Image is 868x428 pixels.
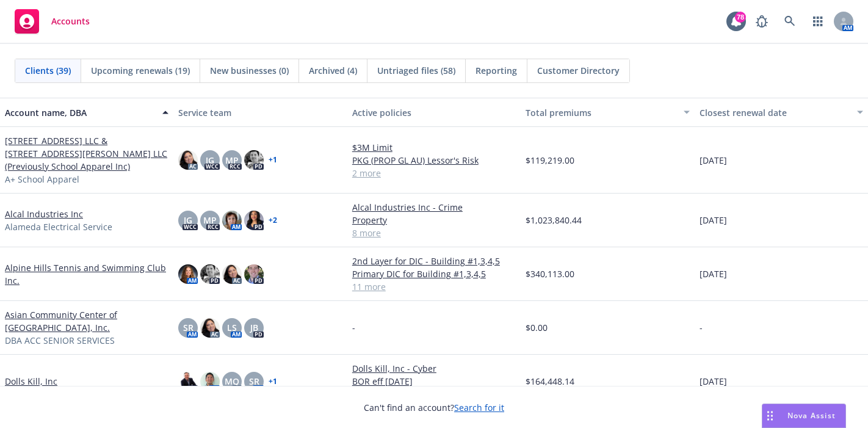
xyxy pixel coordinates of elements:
[735,12,746,23] div: 78
[225,375,239,388] span: MQ
[5,261,168,287] a: Alpine Hills Tennis and Swimming Club Inc.
[269,217,277,224] a: + 2
[51,16,90,26] span: Accounts
[244,264,264,284] img: photo
[347,98,521,127] button: Active policies
[178,264,198,284] img: photo
[5,220,112,233] span: Alameda Electrical Service
[521,98,694,127] button: Total premiums
[526,267,574,280] span: $340,113.00
[210,64,289,77] span: New businesses (0)
[806,9,830,34] a: Switch app
[526,375,574,388] span: $164,448.14
[352,141,516,154] a: $3M Limit
[526,154,574,167] span: $119,219.00
[526,106,676,119] div: Total premiums
[526,214,582,227] span: $1,023,840.44
[695,98,868,127] button: Closest renewal date
[352,201,516,214] a: Alcal Industries Inc - Crime
[309,64,357,77] span: Archived (4)
[269,378,277,385] a: + 1
[178,150,198,170] img: photo
[352,375,516,388] a: BOR eff [DATE]
[244,150,264,170] img: photo
[377,64,455,77] span: Untriaged files (58)
[454,402,504,413] a: Search for it
[5,106,155,119] div: Account name, DBA
[5,208,83,220] a: Alcal Industries Inc
[352,267,516,280] a: Primary DIC for Building #1,3,4,5
[5,173,79,186] span: A+ School Apparel
[5,375,57,388] a: Dolls Kill, Inc
[352,227,516,239] a: 8 more
[249,375,259,388] span: SR
[778,9,802,34] a: Search
[700,106,850,119] div: Closest renewal date
[352,154,516,167] a: PKG (PROP GL AU) Lessor's Risk
[222,264,242,284] img: photo
[352,214,516,227] a: Property
[700,375,727,388] span: [DATE]
[203,214,217,227] span: MP
[200,264,220,284] img: photo
[352,255,516,267] a: 2nd Layer for DIC - Building #1,3,4,5
[244,211,264,230] img: photo
[750,9,774,34] a: Report a Bug
[352,280,516,293] a: 11 more
[700,321,703,334] span: -
[206,154,214,167] span: JG
[700,267,727,280] span: [DATE]
[526,321,548,334] span: $0.00
[25,64,71,77] span: Clients (39)
[225,154,239,167] span: MP
[700,214,727,227] span: [DATE]
[762,404,846,428] button: Nova Assist
[5,134,168,173] a: [STREET_ADDRESS] LLC & [STREET_ADDRESS][PERSON_NAME] LLC (Previously School Apparel Inc)
[700,154,727,167] span: [DATE]
[364,401,504,414] span: Can't find an account?
[178,372,198,391] img: photo
[352,106,516,119] div: Active policies
[178,106,342,119] div: Service team
[5,308,168,334] a: Asian Community Center of [GEOGRAPHIC_DATA], Inc.
[91,64,190,77] span: Upcoming renewals (19)
[227,321,237,334] span: LS
[250,321,258,334] span: JB
[10,4,95,38] a: Accounts
[184,214,192,227] span: JG
[200,372,220,391] img: photo
[269,156,277,164] a: + 1
[173,98,347,127] button: Service team
[352,362,516,375] a: Dolls Kill, Inc - Cyber
[222,211,242,230] img: photo
[787,410,836,421] span: Nova Assist
[183,321,193,334] span: SR
[352,167,516,180] a: 2 more
[762,404,778,427] div: Drag to move
[200,318,220,338] img: photo
[352,321,355,334] span: -
[537,64,620,77] span: Customer Directory
[476,64,517,77] span: Reporting
[5,334,115,347] span: DBA ACC SENIOR SERVICES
